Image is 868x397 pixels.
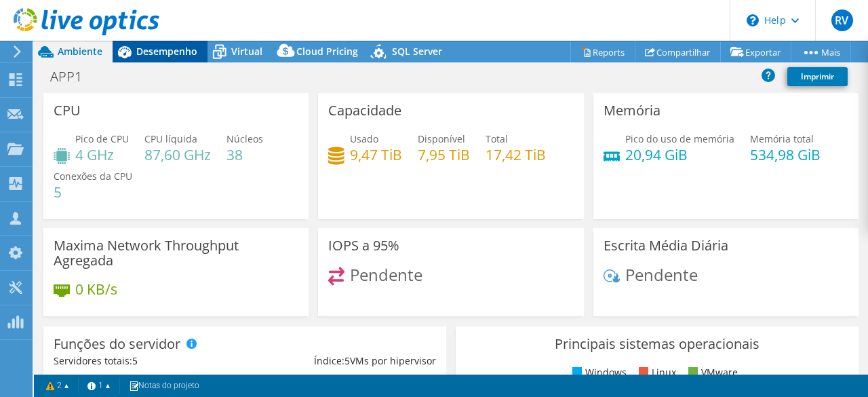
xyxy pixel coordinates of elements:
a: Exportar [720,41,791,62]
a: Reports [570,41,635,62]
div: Servidores totais: [54,354,245,368]
h3: Escrita Média Diária [604,238,728,253]
h3: Capacidade [328,103,401,118]
span: Pendente [350,263,422,286]
span: RV [831,10,853,31]
span: Desempenho [136,45,197,58]
h3: IOPS a 95% [328,238,399,253]
h4: 5 [54,185,132,200]
a: Compartilhar [635,41,721,62]
h3: Funções do servidor [54,337,180,352]
span: Cloud Pricing [296,45,358,58]
h3: Principais sistemas operacionais [466,337,848,352]
span: SQL Server [392,45,442,58]
h4: 17,42 TiB [486,147,546,162]
h3: Memória [604,103,660,118]
li: Linux [635,365,676,380]
h4: 534,98 GiB [750,147,821,162]
svg: \n [747,14,759,26]
span: Conexões da CPU [54,170,132,183]
h4: 7,95 TiB [418,147,470,162]
span: 5 [344,354,350,367]
a: Notas do projeto [119,377,209,394]
div: Índice: VMs por hipervisor [245,354,436,368]
h3: Maxima Network Throughput Agregada [54,238,298,268]
li: Windows [569,365,627,380]
h4: 9,47 TiB [350,147,402,162]
span: Disponível [418,132,465,145]
h4: 4 GHz [75,147,129,162]
h4: 38 [226,147,263,162]
span: Pendente [625,263,698,286]
span: Núcleos [226,132,263,145]
span: Virtual [231,45,262,58]
span: CPU líquida [144,132,197,145]
span: Memória total [750,132,814,145]
span: Usado [350,132,378,145]
a: Imprimir [787,67,848,86]
h4: 0 KB/s [75,282,117,297]
span: 5 [132,354,138,367]
span: Total [486,132,508,145]
li: VMware [685,365,738,380]
span: Pico do uso de memória [625,132,734,145]
h1: APP1 [44,69,103,84]
h3: CPU [54,103,81,118]
span: Ambiente [58,45,102,58]
span: Pico de CPU [75,132,129,145]
a: Mais [791,41,851,62]
a: 1 [78,377,120,394]
a: 2 [37,377,79,394]
h4: 87,60 GHz [144,147,211,162]
h4: 20,94 GiB [625,147,734,162]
